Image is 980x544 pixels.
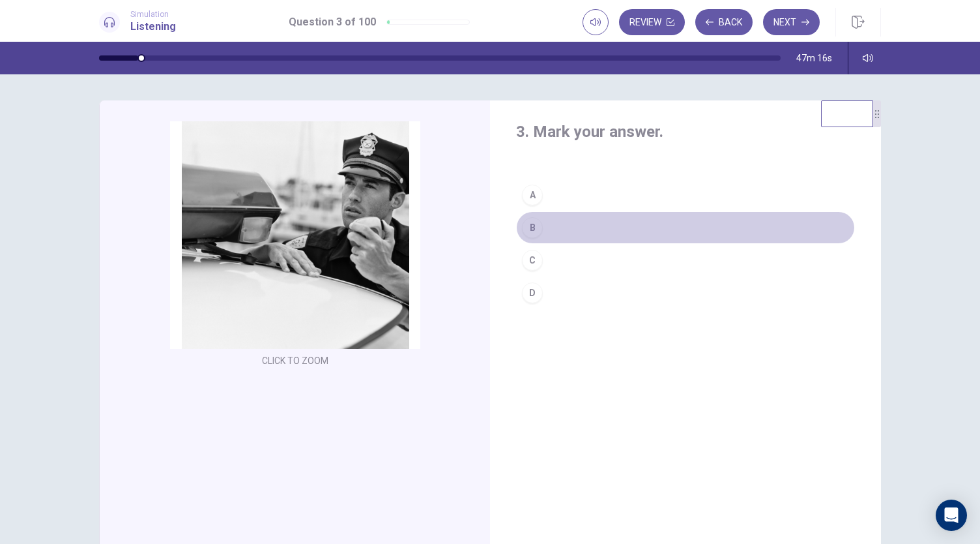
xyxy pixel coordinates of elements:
button: Next [763,9,820,35]
div: A [522,185,543,205]
button: C [516,244,855,277]
div: B [522,217,543,238]
button: D [516,277,855,309]
h1: Listening [130,19,176,35]
span: Simulation [130,10,176,19]
button: Back [695,9,753,35]
button: Review [619,9,685,35]
h1: Question 3 of 100 [289,14,376,30]
span: 47m 16s [796,53,832,63]
button: B [516,211,855,244]
div: D [522,282,543,303]
h4: 3. Mark your answer. [516,121,855,142]
div: C [522,250,543,271]
div: Open Intercom Messenger [936,500,967,531]
button: A [516,179,855,211]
